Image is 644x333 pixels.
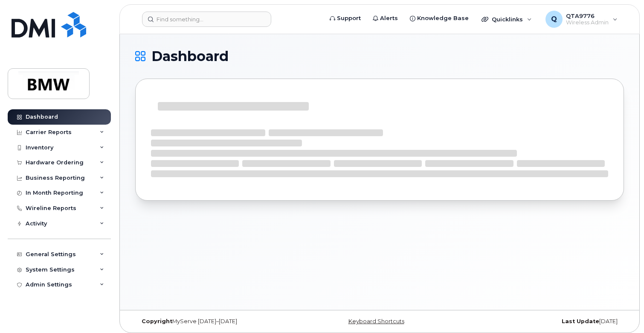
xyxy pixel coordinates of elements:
span: Dashboard [151,50,229,63]
a: Keyboard Shortcuts [348,318,404,324]
div: MyServe [DATE]–[DATE] [135,318,298,325]
strong: Last Update [562,318,599,324]
strong: Copyright [142,318,172,324]
div: [DATE] [461,318,624,325]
